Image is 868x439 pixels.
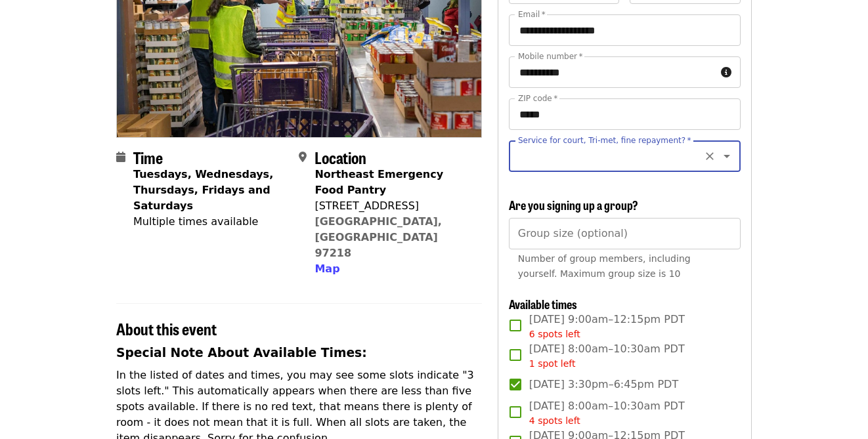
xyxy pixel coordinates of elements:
i: calendar icon [116,151,125,163]
span: [DATE] 8:00am–10:30am PDT [529,398,685,428]
label: Email [518,10,546,18]
span: [DATE] 9:00am–12:15pm PDT [529,312,685,341]
span: 4 spots left [529,415,580,426]
input: Email [509,14,741,46]
input: [object Object] [509,218,741,249]
span: Location [315,146,366,169]
strong: Northeast Emergency Food Pantry [315,168,443,196]
div: [STREET_ADDRESS] [315,198,471,214]
a: [GEOGRAPHIC_DATA], [GEOGRAPHIC_DATA] 97218 [315,215,442,259]
span: [DATE] 3:30pm–6:45pm PDT [529,377,678,392]
label: ZIP code [518,94,557,102]
strong: Special Note About Available Times: [116,346,367,360]
span: Map [315,262,339,275]
button: Open [718,147,736,165]
strong: Tuesdays, Wednesdays, Thursdays, Fridays and Saturdays [133,168,273,212]
span: Are you signing up a group? [509,196,638,213]
div: Multiple times available [133,214,288,230]
span: Available times [509,295,577,312]
i: map-marker-alt icon [299,151,307,163]
span: 6 spots left [529,329,580,339]
label: Mobile number [518,52,582,60]
span: 1 spot left [529,358,576,369]
button: Map [315,261,339,277]
span: [DATE] 8:00am–10:30am PDT [529,341,685,371]
span: Time [133,146,163,169]
i: circle-info icon [721,66,731,79]
input: Mobile number [509,56,716,88]
input: ZIP code [509,98,741,130]
span: About this event [116,317,217,340]
label: Service for court, Tri-met, fine repayment? [518,136,691,144]
button: Clear [701,147,719,165]
span: Number of group members, including yourself. Maximum group size is 10 [518,253,691,279]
